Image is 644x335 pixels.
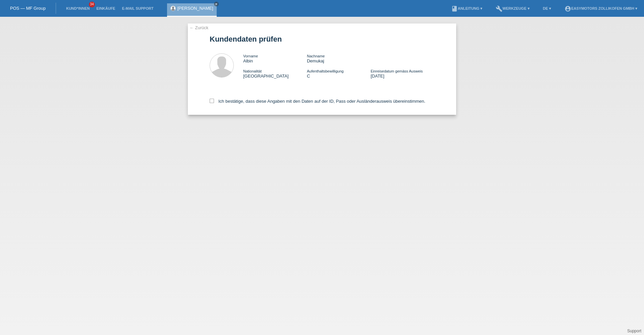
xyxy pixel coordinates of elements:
a: ← Zurück [190,25,208,30]
a: bookAnleitung ▾ [448,6,486,10]
span: Aufenthaltsbewilligung [307,69,343,73]
i: build [496,5,502,12]
a: DE ▾ [540,6,554,10]
a: [PERSON_NAME] [177,6,213,11]
a: Einkäufe [93,6,118,10]
span: Vorname [243,54,258,58]
span: 34 [89,2,95,7]
i: account_circle [565,5,571,12]
a: account_circleEasymotors Zollikofen GmbH ▾ [561,6,641,10]
span: Nationalität [243,69,262,73]
div: [DATE] [371,68,434,79]
div: [GEOGRAPHIC_DATA] [243,68,307,79]
a: Kund*innen [63,6,93,10]
div: Demukaj [307,53,371,63]
i: book [451,5,458,12]
i: close [215,2,218,6]
a: close [214,2,219,6]
span: Nachname [307,54,325,58]
a: Support [627,329,641,333]
span: Einreisedatum gemäss Ausweis [371,69,423,73]
div: C [307,68,371,79]
label: Ich bestätige, dass diese Angaben mit den Daten auf der ID, Pass oder Ausländerausweis übereinsti... [210,99,425,104]
a: buildWerkzeuge ▾ [492,6,533,10]
h1: Kundendaten prüfen [210,35,434,43]
a: E-Mail Support [119,6,157,10]
a: POS — MF Group [10,6,46,11]
div: Albin [243,53,307,63]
